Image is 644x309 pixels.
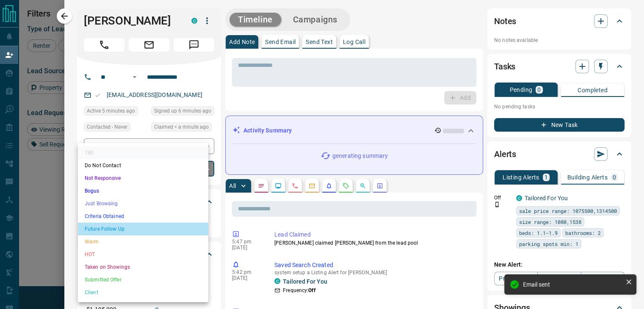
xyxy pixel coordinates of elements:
[78,286,208,299] li: Client
[78,223,208,235] li: Future Follow Up
[78,273,208,286] li: Submitted Offer
[78,235,208,248] li: Warm
[78,197,208,210] li: Just Browsing
[78,172,208,185] li: Not Responsive
[78,261,208,273] li: Taken on Showings
[78,210,208,223] li: Criteria Obtained
[78,248,208,261] li: HOT
[78,185,208,197] li: Bogus
[78,159,208,172] li: Do Not Contact
[523,281,622,288] div: Email sent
